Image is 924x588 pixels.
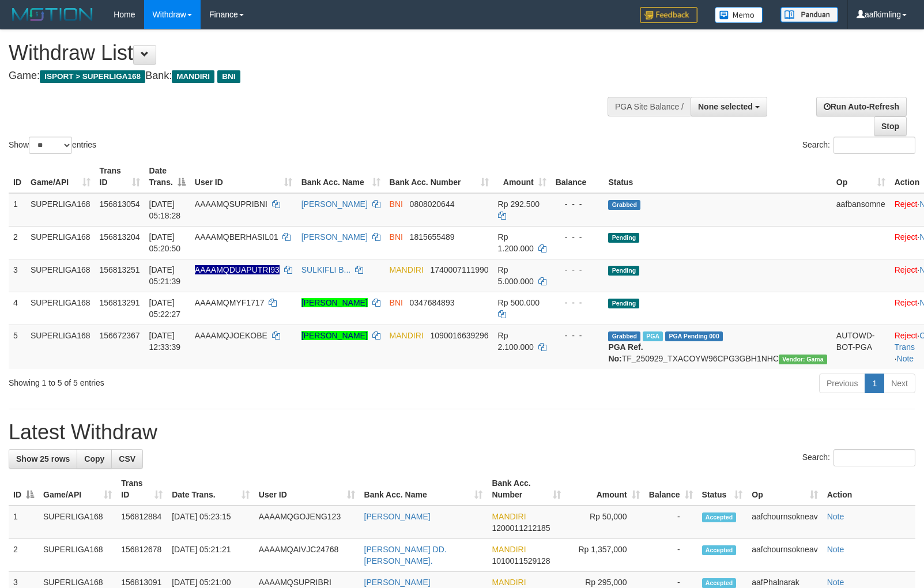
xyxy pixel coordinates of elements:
span: Copy 1740007111990 to clipboard [430,265,488,274]
span: [DATE] 05:22:27 [149,298,181,319]
th: ID: activate to sort column descending [9,473,39,506]
th: Bank Acc. Name: activate to sort column ascending [297,160,385,193]
span: AAAAMQMYF1717 [195,298,265,307]
span: Copy 1090016639296 to clipboard [430,331,488,340]
span: [DATE] 05:20:50 [149,232,181,253]
td: SUPERLIGA168 [26,193,95,227]
a: CSV [111,449,143,469]
span: Marked by aafsengchandara [643,331,663,341]
span: [DATE] 12:33:39 [149,331,181,352]
th: Bank Acc. Number: activate to sort column ascending [487,473,565,506]
td: aafchournsokneav [747,539,822,572]
span: 156813291 [100,298,140,307]
a: Previous [819,374,865,393]
div: - - - [556,297,599,308]
th: Game/API: activate to sort column ascending [26,160,95,193]
div: - - - [556,198,599,210]
span: Copy [84,454,104,463]
input: Search: [834,137,915,154]
div: - - - [556,264,599,276]
span: None selected [698,102,753,111]
span: Rp 292.500 [498,199,540,209]
a: Note [827,578,844,587]
a: Reject [895,265,918,274]
span: Nama rekening ada tanda titik/strip, harap diedit [195,265,280,274]
span: Show 25 rows [16,454,70,463]
th: Game/API: activate to sort column ascending [39,473,116,506]
span: Rp 2.100.000 [498,331,534,352]
td: [DATE] 05:21:21 [167,539,254,572]
a: 1 [865,374,884,393]
span: MANDIRI [492,512,526,521]
span: Grabbed [608,331,640,341]
a: [PERSON_NAME] [364,512,431,521]
th: Op: activate to sort column ascending [747,473,822,506]
span: Copy 1200011212185 to clipboard [492,523,550,533]
a: Show 25 rows [9,449,77,469]
td: SUPERLIGA168 [26,259,95,292]
a: Reject [895,199,918,209]
td: SUPERLIGA168 [26,292,95,325]
a: [PERSON_NAME] [364,578,431,587]
b: PGA Ref. No: [608,342,643,363]
span: ISPORT > SUPERLIGA168 [40,70,145,83]
span: Pending [608,266,639,276]
span: Pending [608,299,639,308]
span: Copy 0808020644 to clipboard [410,199,455,209]
span: BNI [390,199,403,209]
label: Show entries [9,137,96,154]
th: Status [604,160,831,193]
a: Run Auto-Refresh [816,97,907,116]
td: SUPERLIGA168 [39,506,116,539]
input: Search: [834,449,915,466]
a: [PERSON_NAME] [301,199,368,209]
span: [DATE] 05:21:39 [149,265,181,286]
td: aafbansomne [832,193,890,227]
td: 156812884 [116,506,167,539]
td: AAAAMQGOJENG123 [254,506,360,539]
a: [PERSON_NAME] [301,331,368,340]
span: Rp 5.000.000 [498,265,534,286]
span: Rp 1.200.000 [498,232,534,253]
td: 1 [9,193,26,227]
td: 4 [9,292,26,325]
th: Balance: activate to sort column ascending [644,473,697,506]
img: Button%20Memo.svg [715,7,763,23]
th: Bank Acc. Name: activate to sort column ascending [360,473,488,506]
a: Stop [874,116,907,136]
span: MANDIRI [390,265,424,274]
label: Search: [802,137,915,154]
h4: Game: Bank: [9,70,605,82]
span: 156813054 [100,199,140,209]
a: [PERSON_NAME] [301,298,368,307]
span: BNI [217,70,240,83]
td: AAAAMQAIVJC24768 [254,539,360,572]
span: BNI [390,232,403,242]
span: 156672367 [100,331,140,340]
td: - [644,506,697,539]
td: [DATE] 05:23:15 [167,506,254,539]
th: Amount: activate to sort column ascending [565,473,644,506]
td: 5 [9,325,26,369]
span: AAAAMQJOEKOBE [195,331,267,340]
th: User ID: activate to sort column ascending [190,160,297,193]
th: Trans ID: activate to sort column ascending [95,160,145,193]
a: SULKIFLI B... [301,265,351,274]
td: Rp 50,000 [565,506,644,539]
span: Copy 1815655489 to clipboard [410,232,455,242]
span: MANDIRI [492,578,526,587]
h1: Withdraw List [9,42,605,65]
h1: Latest Withdraw [9,421,915,444]
span: 156813204 [100,232,140,242]
a: [PERSON_NAME] [301,232,368,242]
a: [PERSON_NAME] DD. [PERSON_NAME]. [364,545,447,566]
td: Rp 1,357,000 [565,539,644,572]
th: Trans ID: activate to sort column ascending [116,473,167,506]
label: Search: [802,449,915,466]
td: 1 [9,506,39,539]
th: User ID: activate to sort column ascending [254,473,360,506]
span: AAAAMQBERHASIL01 [195,232,278,242]
td: 156812678 [116,539,167,572]
td: SUPERLIGA168 [26,325,95,369]
a: Reject [895,232,918,242]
